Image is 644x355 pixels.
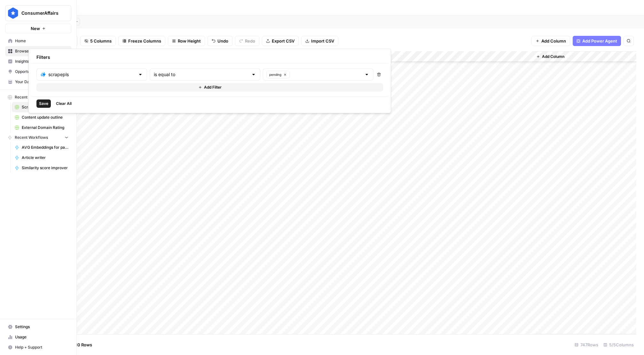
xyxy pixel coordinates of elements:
button: Freeze Columns [118,36,165,46]
span: Redo [245,38,255,44]
button: Import CSV [301,36,338,46]
span: Recent Grids [15,94,38,100]
span: Add 10 Rows [67,342,92,348]
span: Add Column [542,54,564,59]
span: Settings [15,324,68,330]
button: Redo [235,36,259,46]
span: Freeze Columns [128,38,161,44]
div: Filter [28,49,391,113]
span: Add Column [541,38,566,44]
button: Row Height [168,36,205,46]
span: pending [269,72,281,77]
a: Usage [5,332,71,342]
button: pending [266,71,290,78]
a: External Domain Rating [12,122,71,133]
button: Save [36,99,51,108]
span: ConsumerAffairs [21,10,60,16]
a: Insights [5,56,71,67]
button: 5 Columns [80,36,116,46]
button: Export CSV [262,36,299,46]
span: Import CSV [311,38,334,44]
button: Recent Grids [5,92,71,102]
span: Add Power Agent [582,38,617,44]
a: Settings [5,322,71,332]
a: AVG Embeddings for page and Target Keyword [12,142,71,153]
span: Similarity score improver [22,165,68,171]
button: Add Filter [36,83,383,91]
img: ConsumerAffairs Logo [7,7,19,19]
button: Add Power Agent [573,36,621,46]
span: Insights [15,59,68,64]
span: Undo [217,38,228,44]
button: Clear All [53,99,74,108]
span: Browse [15,48,68,54]
a: Scraper [12,102,71,112]
span: Your Data [15,79,68,85]
input: scrapepls [48,71,135,78]
div: Filters [31,51,388,63]
span: Scraper [22,104,68,110]
button: Recent Workflows [5,133,71,142]
a: Content update outline [12,112,71,122]
input: is equal to [154,71,248,78]
button: Add Column [534,52,567,61]
button: Undo [208,36,232,46]
span: Content update outline [22,114,68,120]
span: Recent Workflows [15,135,48,140]
span: 5 Columns [90,38,112,44]
a: Browse [5,46,71,56]
span: External Domain Rating [22,125,68,130]
span: Usage [15,334,68,340]
div: 5/5 Columns [601,340,636,350]
span: Home [15,38,68,44]
span: New [31,25,40,32]
span: Opportunities [15,69,68,75]
a: Opportunities [5,67,71,77]
a: Similarity score improver [12,163,71,173]
a: Your Data [5,77,71,87]
span: Save [39,101,48,106]
div: 747 Rows [572,340,601,350]
a: Article writer [12,153,71,163]
span: Export CSV [272,38,295,44]
button: Workspace: ConsumerAffairs [5,5,71,21]
span: Add Filter [204,84,222,90]
span: Help + Support [15,344,68,350]
a: Home [5,36,71,46]
span: Article writer [22,155,68,161]
span: Row Height [178,38,201,44]
button: New [5,24,71,33]
span: Clear All [56,101,72,106]
span: AVG Embeddings for page and Target Keyword [22,145,68,150]
button: Add Column [531,36,570,46]
button: Help + Support [5,342,71,352]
